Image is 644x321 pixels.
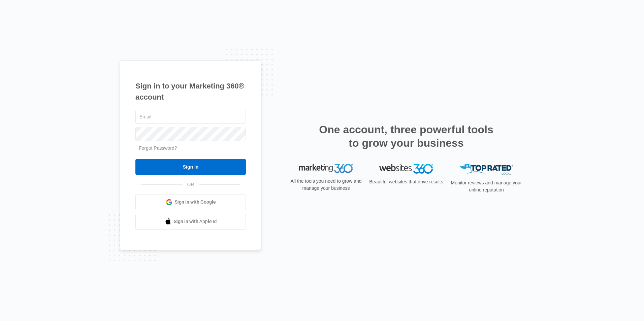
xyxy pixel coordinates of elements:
[379,164,433,174] img: Websites 360
[368,178,444,185] p: Beautiful websites that drive results
[139,145,177,151] a: Forgot Password?
[135,159,246,175] input: Sign In
[135,80,246,103] h1: Sign in to your Marketing 360® account
[135,110,246,124] input: Email
[299,164,353,173] img: Marketing 360
[135,214,246,230] a: Sign in with Apple Id
[288,178,364,192] p: All the tools you need to grow and manage your business
[449,179,524,193] p: Monitor reviews and manage your online reputation
[317,123,495,150] h2: One account, three powerful tools to grow your business
[174,218,217,225] span: Sign in with Apple Id
[175,199,216,206] span: Sign in with Google
[183,181,199,188] span: OR
[459,164,513,175] img: Top Rated Local
[135,194,246,210] a: Sign in with Google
